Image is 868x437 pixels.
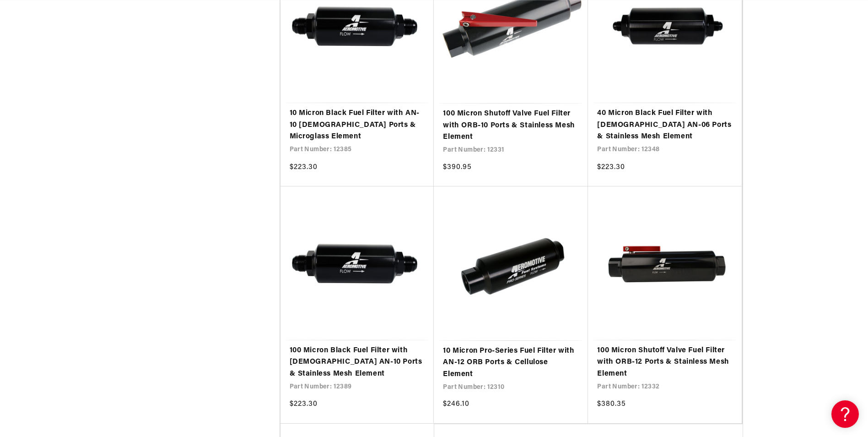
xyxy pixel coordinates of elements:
a: 100 Micron Shutoff Valve Fuel Filter with ORB-10 Ports & Stainless Mesh Element [443,108,579,143]
a: 40 Micron Black Fuel Filter with [DEMOGRAPHIC_DATA] AN-06 Ports & Stainless Mesh Element [597,108,733,143]
a: 100 Micron Shutoff Valve Fuel Filter with ORB-12 Ports & Stainless Mesh Element [597,345,733,380]
a: 100 Micron Black Fuel Filter with [DEMOGRAPHIC_DATA] AN-10 Ports & Stainless Mesh Element [290,345,425,380]
a: 10 Micron Pro-Series Fuel Filter with AN-12 ORB Ports & Cellulose Element [443,345,579,381]
a: 10 Micron Black Fuel Filter with AN-10 [DEMOGRAPHIC_DATA] Ports & Microglass Element [290,108,425,143]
